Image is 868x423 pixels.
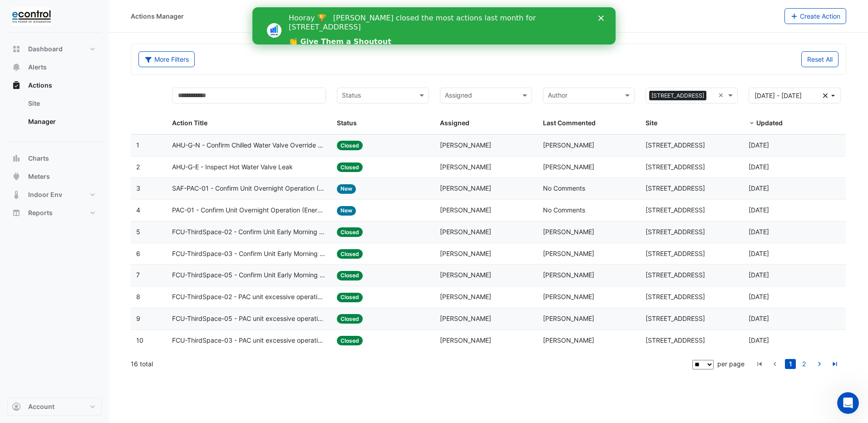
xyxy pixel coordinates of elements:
[136,315,140,322] span: 9
[12,154,21,163] app-icon: Charts
[21,113,102,131] a: Manager
[21,94,102,113] a: Site
[646,119,657,127] span: Site
[12,81,21,90] app-icon: Actions
[172,270,326,280] span: FCU-ThirdSpace-05 - Confirm Unit Early Morning Operation (Energy Saving)
[172,227,326,237] span: FCU-ThirdSpace-02 - Confirm Unit Early Morning Operation (Energy Saving)
[440,119,469,127] span: Assigned
[136,141,139,149] span: 1
[172,249,326,259] span: FCU-ThirdSpace-03 - Confirm Unit Early Morning Operation (Energy Saving)
[749,315,769,322] span: 2025-08-14T13:01:20.375
[440,228,491,236] span: [PERSON_NAME]
[646,163,705,171] span: [STREET_ADDRESS]
[28,44,63,54] span: Dashboard
[28,63,47,72] span: Alerts
[769,359,780,369] a: go to previous page
[7,40,102,58] button: Dashboard
[749,88,841,103] button: [DATE] - [DATE]
[785,359,796,369] a: 1
[337,271,363,280] span: Closed
[799,359,809,369] a: 2
[12,63,21,72] app-icon: Alerts
[337,249,363,259] span: Closed
[440,336,491,344] span: [PERSON_NAME]
[749,250,769,257] span: 2025-08-14T13:01:40.038
[12,208,21,217] app-icon: Reports
[337,206,356,216] span: New
[136,250,140,257] span: 6
[440,141,491,149] span: [PERSON_NAME]
[337,141,363,150] span: Closed
[337,314,363,324] span: Closed
[337,162,363,172] span: Closed
[749,336,769,344] span: 2025-08-14T12:59:46.178
[28,208,53,217] span: Reports
[749,271,769,279] span: 2025-08-14T13:01:32.773
[543,293,594,300] span: [PERSON_NAME]
[749,163,769,171] span: 2025-09-16T12:19:04.639
[646,271,705,279] span: [STREET_ADDRESS]
[172,314,326,324] span: FCU-ThirdSpace-05 - PAC unit excessive operation_Monitoring Status only
[543,271,594,279] span: [PERSON_NAME]
[136,184,140,192] span: 3
[337,227,363,237] span: Closed
[337,336,363,345] span: Closed
[440,315,491,322] span: [PERSON_NAME]
[837,392,859,414] iframe: Intercom live chat
[543,141,594,149] span: [PERSON_NAME]
[814,359,825,369] a: go to next page
[7,76,102,94] button: Actions
[749,228,769,236] span: 2025-08-14T13:01:46.279
[646,250,705,257] span: [STREET_ADDRESS]
[136,336,143,344] span: 10
[346,8,355,14] div: Close
[646,336,705,344] span: [STREET_ADDRESS]
[646,293,705,300] span: [STREET_ADDRESS]
[7,186,102,204] button: Indoor Env
[136,271,140,279] span: 7
[172,162,293,172] span: AHU-G-E - Inspect Hot Water Valve Leak
[717,360,745,368] span: per page
[440,163,491,171] span: [PERSON_NAME]
[543,315,594,322] span: [PERSON_NAME]
[28,402,54,411] span: Account
[646,228,705,236] span: [STREET_ADDRESS]
[172,335,326,346] span: FCU-ThirdSpace-03 - PAC unit excessive operation_Monitoring Status only
[749,184,769,192] span: 2025-09-12T02:12:18.603
[172,140,326,151] span: AHU-G-N - Confirm Chilled Water Valve Override Open (Energy Waste)
[28,172,50,181] span: Meters
[136,228,140,236] span: 5
[7,167,102,186] button: Meters
[756,119,783,127] span: Updated
[754,359,765,369] a: go to first page
[543,250,594,257] span: [PERSON_NAME]
[7,94,102,134] div: Actions
[131,353,690,375] div: 16 total
[646,206,705,214] span: [STREET_ADDRESS]
[11,7,52,25] img: Company Logo
[337,184,356,194] span: New
[12,172,21,181] app-icon: Meters
[543,119,596,127] span: Last Commented
[28,154,49,163] span: Charts
[784,8,847,24] button: Create Action
[649,91,706,101] span: [STREET_ADDRESS]
[829,359,840,369] a: go to last page
[543,336,594,344] span: [PERSON_NAME]
[646,184,705,192] span: [STREET_ADDRESS]
[784,359,797,369] li: page 1
[12,44,21,54] app-icon: Dashboard
[440,271,491,279] span: [PERSON_NAME]
[337,293,363,302] span: Closed
[172,119,207,127] span: Action Title
[172,183,326,194] span: SAF-PAC-01 - Confirm Unit Overnight Operation (Energy Waste)
[7,58,102,76] button: Alerts
[7,149,102,167] button: Charts
[543,184,585,192] span: No Comments
[7,204,102,222] button: Reports
[36,30,139,40] a: 👏 Give Them a Shoutout
[749,293,769,300] span: 2025-08-14T13:01:26.379
[718,90,726,101] span: Clear
[646,141,705,149] span: [STREET_ADDRESS]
